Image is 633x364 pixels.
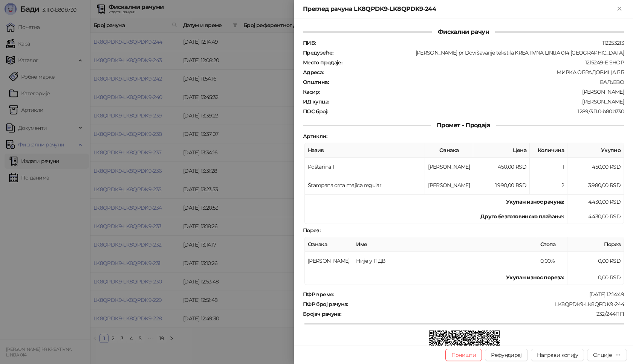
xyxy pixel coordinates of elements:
[303,108,328,115] strong: ПОС број :
[353,237,537,252] th: Име
[305,176,425,195] td: Štampana crna majica regular
[587,349,627,361] button: Опције
[615,5,624,14] button: Close
[303,49,333,56] strong: Предузеће :
[303,79,329,85] strong: Општина :
[567,158,624,176] td: 450,00 RSD
[303,291,334,298] strong: ПФР време :
[303,5,615,14] div: Преглед рачуна LK8QPDK9-LK8QPDK9-244
[432,28,495,35] span: Фискални рачун
[445,349,482,361] button: Поништи
[593,352,612,358] div: Опције
[305,252,353,270] td: [PERSON_NAME]
[303,40,315,46] strong: ПИБ :
[316,40,625,46] div: 112253213
[537,252,567,270] td: 0,00%
[343,59,625,66] div: 1215249-E SHOP
[480,213,564,220] strong: Друго безготовинско плаћање :
[305,237,353,252] th: Ознака
[537,352,578,358] span: Направи копију
[473,158,530,176] td: 450,00 RSD
[303,98,329,105] strong: ИД купца :
[334,49,625,56] div: [PERSON_NAME] pr Dovršavanje tekstila KREATIVNA LINIJA 014 [GEOGRAPHIC_DATA]
[324,69,625,76] div: МИРКА ОБРАДОВИЦА ББ
[567,270,624,285] td: 0,00 RSD
[567,195,624,209] td: 4.430,00 RSD
[506,198,564,205] strong: Укупан износ рачуна :
[425,143,473,158] th: Ознака
[473,143,530,158] th: Цена
[303,59,342,66] strong: Место продаје :
[353,252,537,270] td: Није у ПДВ
[342,311,625,317] div: 232/244ПП
[530,176,567,195] td: 2
[303,88,320,95] strong: Касир :
[303,133,327,140] strong: Артикли :
[473,176,530,195] td: 1.990,00 RSD
[303,311,341,317] strong: Бројач рачуна :
[530,143,567,158] th: Количина
[335,291,625,298] div: [DATE] 12:14:49
[537,237,567,252] th: Стопа
[303,301,348,308] strong: ПФР број рачуна :
[530,158,567,176] td: 1
[567,176,624,195] td: 3.980,00 RSD
[485,349,528,361] button: Рефундирај
[329,79,625,85] div: ВАЉЕВО
[349,301,625,308] div: LK8QPDK9-LK8QPDK9-244
[305,158,425,176] td: Poštarina 1
[329,108,625,115] div: 1289/3.11.0-b80b730
[531,349,584,361] button: Направи копију
[321,88,625,95] div: [PERSON_NAME]
[567,252,624,270] td: 0,00 RSD
[431,122,496,129] span: Промет - Продаја
[567,237,624,252] th: Порез
[303,69,324,76] strong: Адреса :
[330,98,625,105] div: :[PERSON_NAME]
[567,143,624,158] th: Укупно
[303,227,320,234] strong: Порез :
[425,158,473,176] td: [PERSON_NAME]
[567,209,624,224] td: 4.430,00 RSD
[425,176,473,195] td: [PERSON_NAME]
[305,143,425,158] th: Назив
[506,274,564,281] strong: Укупан износ пореза:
